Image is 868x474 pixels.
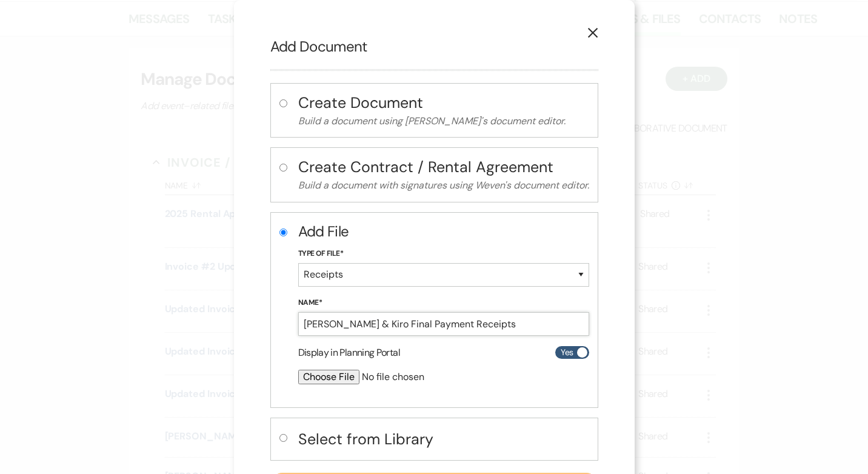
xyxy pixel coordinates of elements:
button: Create Contract / Rental AgreementBuild a document with signatures using Weven's document editor. [298,156,589,193]
label: Name* [298,296,589,310]
label: Type of File* [298,247,589,261]
p: Build a document using [PERSON_NAME]'s document editor. [298,113,589,129]
div: Display in Planning Portal [298,345,589,360]
h4: Create Contract / Rental Agreement [298,156,589,178]
h2: Add Document [270,36,598,57]
button: Create DocumentBuild a document using [PERSON_NAME]'s document editor. [298,92,589,129]
h4: Select from Library [298,429,589,450]
h2: Add File [298,221,589,242]
span: Yes [561,345,573,360]
h4: Create Document [298,92,589,113]
p: Build a document with signatures using Weven's document editor. [298,178,589,193]
button: Select from Library [298,427,589,452]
